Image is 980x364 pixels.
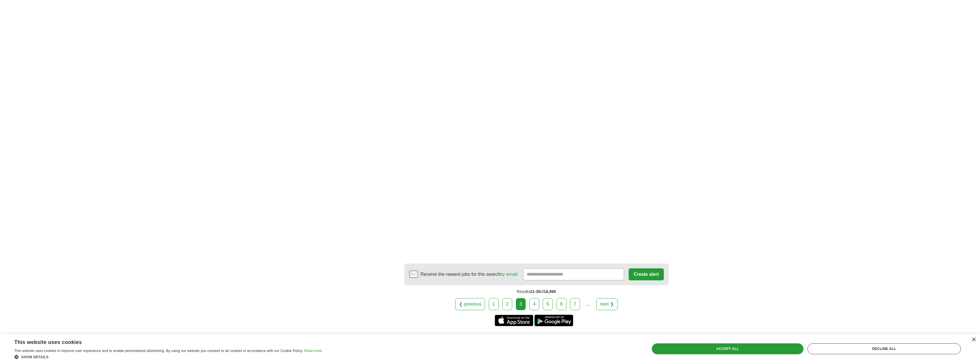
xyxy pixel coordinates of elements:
[489,298,499,310] a: 1
[14,337,308,346] div: This website uses cookies
[500,272,517,277] a: by email
[502,298,512,310] a: 2
[543,298,553,310] a: 5
[304,349,322,353] a: Read more, opens a new window
[530,289,541,294] span: 21-30
[421,271,518,278] span: Receive the newest jobs for this search :
[807,343,961,354] div: Decline all
[557,298,567,310] a: 6
[14,349,303,353] span: This website uses cookies to improve user experience and to enable personalised advertising. By u...
[21,355,49,359] span: Show details
[652,343,803,354] div: Accept all
[455,298,485,310] a: ❮ previous
[629,268,664,280] button: Create alert
[495,315,533,326] a: Get the iPhone app
[516,298,526,310] div: 3
[529,298,539,310] a: 4
[534,315,573,326] a: Get the Android app
[596,298,617,310] a: next ❯
[971,338,976,342] div: Close
[14,354,322,360] div: Show details
[582,298,594,310] div: ...
[544,289,556,294] span: 16,995
[570,298,580,310] a: 7
[404,285,669,298] div: Results of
